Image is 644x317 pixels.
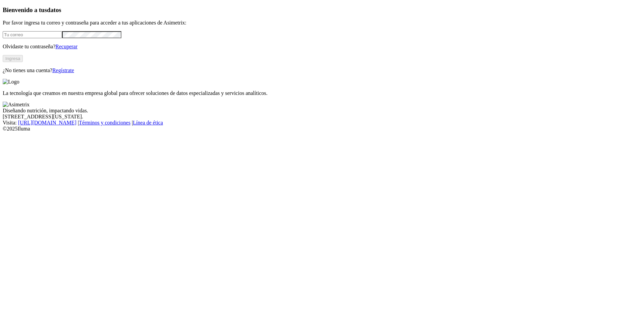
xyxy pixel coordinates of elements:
[3,44,641,50] p: Olvidaste tu contraseña?
[52,67,74,73] a: Regístrate
[3,102,30,108] img: Asimetrix
[3,31,62,38] input: Tu correo
[3,67,641,73] p: ¿No tienes una cuenta?
[3,126,641,132] div: © 2025 Iluma
[3,20,641,26] p: Por favor ingresa tu correo y contraseña para acceder a tus aplicaciones de Asimetrix:
[3,6,641,14] h3: Bienvenido a tus
[3,108,641,114] div: Diseñando nutrición, impactando vidas.
[18,120,76,125] a: [URL][DOMAIN_NAME]
[79,120,130,125] a: Términos y condiciones
[55,44,77,49] a: Recuperar
[3,120,641,126] div: Visita : | |
[3,55,23,62] button: Ingresa
[47,6,61,13] span: datos
[133,120,163,125] a: Línea de ética
[3,90,641,96] p: La tecnología que creamos en nuestra empresa global para ofrecer soluciones de datos especializad...
[3,79,19,85] img: Logo
[3,114,641,120] div: [STREET_ADDRESS][US_STATE].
